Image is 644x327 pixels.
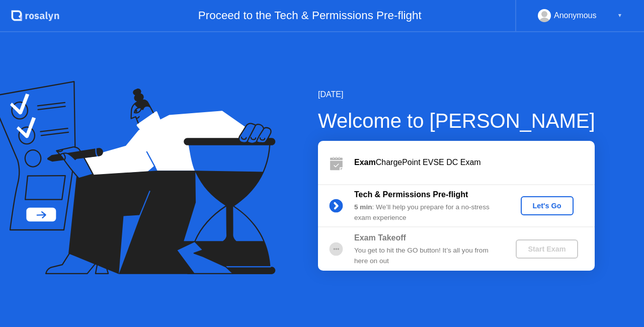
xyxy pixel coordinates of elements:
button: Start Exam [516,239,578,259]
b: Exam [354,158,376,167]
div: You get to hit the GO button! It’s all you from here on out [354,246,499,266]
button: Let's Go [521,196,574,215]
div: Welcome to [PERSON_NAME] [318,106,595,136]
b: Tech & Permissions Pre-flight [354,190,468,199]
div: Anonymous [554,9,597,22]
div: ▼ [617,9,622,22]
b: 5 min [354,203,372,211]
div: [DATE] [318,89,595,101]
b: Exam Takeoff [354,233,406,242]
div: Let's Go [525,202,570,210]
div: : We’ll help you prepare for a no-stress exam experience [354,202,499,223]
div: Start Exam [520,245,574,253]
div: ChargePoint EVSE DC Exam [354,156,595,169]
